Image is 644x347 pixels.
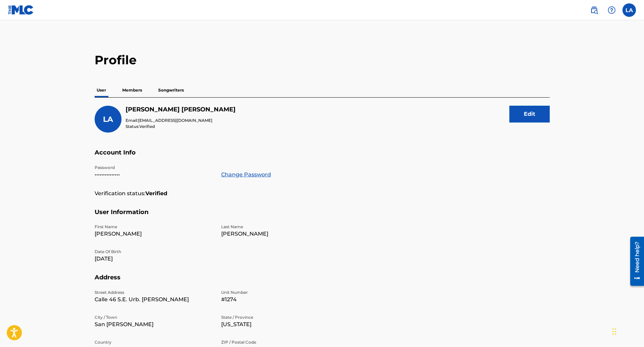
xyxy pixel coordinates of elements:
a: Change Password [221,171,271,179]
div: Drag [612,321,616,342]
p: Members [120,83,144,97]
p: Status: [126,124,236,130]
iframe: Chat Widget [610,315,644,347]
p: Calle 46 S.E. Urb. [PERSON_NAME] [95,296,213,304]
h5: User Information [95,208,550,224]
img: search [590,6,598,14]
button: Edit [509,106,550,123]
h5: Address [95,274,550,289]
p: Unit Number [221,289,340,296]
p: ••••••••••••••• [95,171,213,179]
iframe: Resource Center [625,234,644,288]
p: Songwriters [156,83,186,97]
p: City / Town [95,314,213,320]
div: Help [605,3,618,17]
span: LA [103,115,113,124]
p: #1274 [221,296,340,304]
img: MLC Logo [8,5,34,15]
strong: Verified [145,189,167,198]
p: Last Name [221,224,340,230]
h5: Account Info [95,149,550,165]
h5: Luis Ayala [126,106,236,113]
p: Date Of Birth [95,249,213,255]
span: [EMAIL_ADDRESS][DOMAIN_NAME] [138,118,212,123]
p: First Name [95,224,213,230]
p: Verification status: [95,189,145,198]
img: help [608,6,616,14]
h2: Profile [95,53,550,68]
p: State / Province [221,314,340,320]
p: Street Address [95,289,213,296]
p: [DATE] [95,255,213,263]
p: San [PERSON_NAME] [95,320,213,328]
p: User [95,83,108,97]
p: [US_STATE] [221,320,340,328]
p: Email: [126,117,236,124]
p: [PERSON_NAME] [95,230,213,238]
p: Password [95,165,213,171]
p: ZIP / Postal Code [221,339,340,345]
p: Country [95,339,213,345]
span: Verified [139,124,155,129]
a: Public Search [587,3,601,17]
p: [PERSON_NAME] [221,230,340,238]
div: User Menu [622,3,636,17]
